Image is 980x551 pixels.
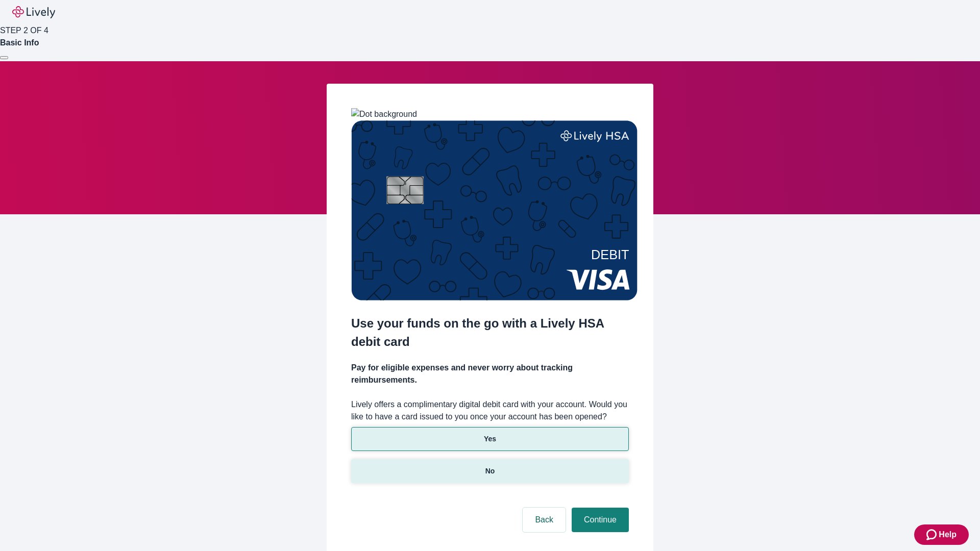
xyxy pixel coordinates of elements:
[351,314,629,351] h2: Use your funds on the go with a Lively HSA debit card
[351,398,629,423] label: Lively offers a complimentary digital debit card with your account. Would you like to have a card...
[939,529,957,541] span: Help
[351,120,638,300] img: Debit card
[572,508,629,532] button: Continue
[12,6,55,18] img: Lively
[351,362,629,386] h4: Pay for eligible expenses and never worry about tracking reimbursements.
[351,427,629,451] button: Yes
[914,524,969,545] button: Zendesk support iconHelp
[484,434,496,444] p: Yes
[485,466,495,477] p: No
[926,529,939,541] svg: Zendesk support icon
[351,108,417,120] img: Dot background
[523,508,566,532] button: Back
[351,459,629,483] button: No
